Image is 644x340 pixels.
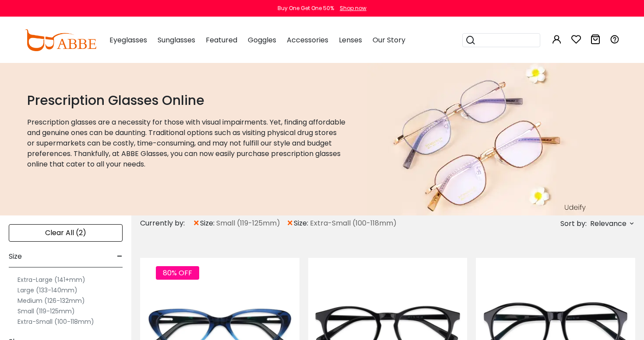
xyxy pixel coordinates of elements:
span: Featured [206,35,237,45]
label: Small (119-125mm) [18,306,75,316]
label: Extra-Large (141+mm) [18,274,85,285]
span: Our Story [373,35,405,45]
span: Small (119-125mm) [216,218,280,229]
label: Large (133-140mm) [18,285,77,295]
span: × [193,215,200,231]
label: Medium (126-132mm) [18,295,85,306]
p: Prescription glasses are a necessity for those with visual impairments. Yet, finding affordable a... [27,117,346,170]
span: Extra-Small (100-118mm) [310,218,397,229]
span: - [117,246,123,267]
span: Accessories [287,35,328,45]
label: Extra-Small (100-118mm) [18,316,94,327]
img: abbeglasses.com [25,29,96,51]
span: Size [9,246,22,267]
img: prescription glasses online [367,62,590,215]
div: Clear All (2) [9,224,123,242]
div: Shop now [340,4,366,12]
span: Sort by: [560,219,587,229]
div: Buy One Get One 50% [278,4,334,12]
span: Goggles [248,35,276,45]
div: Currently by: [140,215,193,231]
span: size: [200,218,216,229]
span: 80% OFF [156,266,199,280]
span: Relevance [590,216,626,232]
a: Shop now [335,4,366,12]
span: Eyeglasses [109,35,147,45]
span: × [286,215,294,231]
h1: Prescription Glasses Online [27,93,346,108]
span: size: [294,218,310,229]
span: Sunglasses [158,35,195,45]
span: Lenses [339,35,362,45]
